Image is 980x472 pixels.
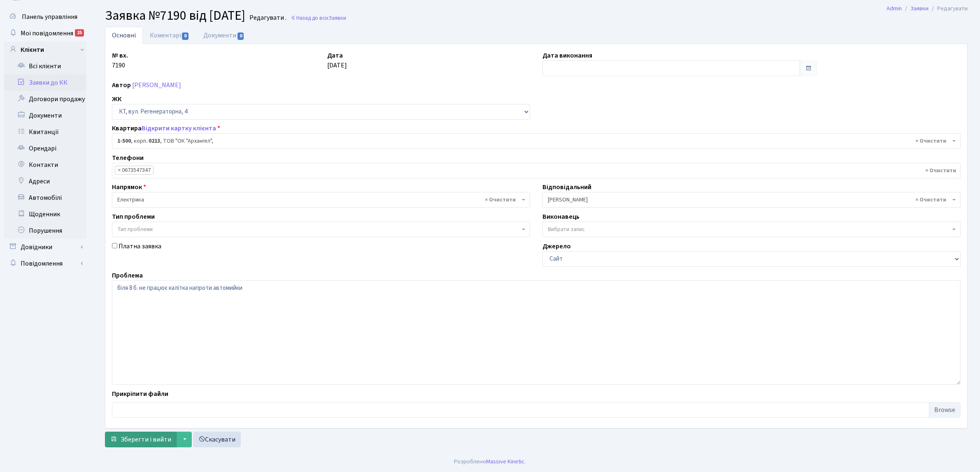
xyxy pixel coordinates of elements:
[75,29,84,37] div: 25
[454,457,526,466] div: Розроблено .
[237,32,244,40] span: 0
[112,271,143,280] label: Проблема
[22,12,77,21] span: Панель управління
[4,58,86,74] a: Всі клієнти
[4,222,86,239] a: Порушення
[112,153,144,163] label: Телефони
[485,196,516,204] span: Видалити всі елементи
[291,14,346,22] a: Назад до всіхЗаявки
[4,124,86,140] a: Квитанції
[4,74,86,91] a: Заявки до КК
[910,4,929,13] a: Заявки
[112,94,121,104] label: ЖК
[132,81,181,90] a: [PERSON_NAME]
[542,192,961,208] span: Корчун А. А.
[149,137,160,145] b: 0213
[4,239,86,255] a: Довідники
[117,225,153,234] span: Тип проблеми
[4,173,86,190] a: Адреси
[887,4,902,13] a: Admin
[4,255,86,272] a: Повідомлення
[321,51,536,76] div: [DATE]
[487,457,525,466] a: Massive Kinetic
[4,206,86,222] a: Щоденник
[117,137,131,145] b: 1-500
[182,32,189,40] span: 0
[142,124,216,133] a: Відкрити картку клієнта
[542,241,571,251] label: Джерело
[193,432,241,447] a: Скасувати
[118,166,121,174] span: ×
[21,29,73,38] span: Мої повідомлення
[4,91,86,107] a: Договори продажу
[328,14,346,22] span: Заявки
[112,123,220,133] label: Квартира
[4,190,86,206] a: Автомобілі
[4,9,86,25] a: Панель управління
[106,51,321,76] div: 7190
[105,432,177,447] button: Зберегти і вийти
[112,192,530,208] span: Електрика
[248,14,286,22] small: Редагувати .
[4,140,86,157] a: Орендарі
[105,6,245,25] span: Заявка №7190 від [DATE]
[548,225,585,234] span: Вибрати запис
[542,51,592,60] label: Дата виконання
[542,182,591,192] label: Відповідальний
[112,133,961,149] span: <b>1-500</b>, корп.: <b>0213</b>, ТОВ "ОК "Архангел",
[112,80,131,90] label: Автор
[115,166,154,175] li: 0673547347
[112,280,961,385] textarea: біля 8 б. не працює калітка напроти автомийки
[929,4,968,13] li: Редагувати
[119,241,161,251] label: Платна заявка
[4,42,86,58] a: Клієнти
[112,182,146,192] label: Напрямок
[112,212,155,222] label: Тип проблеми
[548,196,950,204] span: Корчун А. А.
[121,435,171,444] span: Зберегти і вийти
[915,196,946,204] span: Видалити всі елементи
[915,137,946,145] span: Видалити всі елементи
[4,157,86,173] a: Контакти
[112,389,168,399] label: Прикріпити файли
[327,51,343,60] label: Дата
[117,137,950,145] span: <b>1-500</b>, корп.: <b>0213</b>, ТОВ "ОК "Архангел",
[542,212,580,222] label: Виконавець
[143,27,196,44] a: Коментарі
[4,107,86,124] a: Документи
[117,196,520,204] span: Електрика
[4,25,86,42] a: Мої повідомлення25
[196,27,251,44] a: Документи
[925,167,956,175] span: Видалити всі елементи
[105,27,143,44] a: Основні
[112,51,128,60] label: № вх.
